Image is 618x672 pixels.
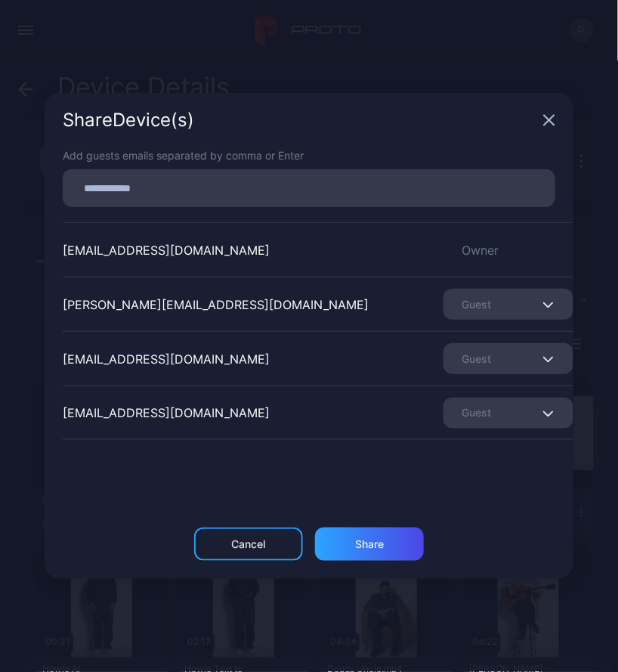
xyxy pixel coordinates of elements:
[194,528,303,561] button: Cancel
[315,528,424,561] button: Share
[443,398,573,429] button: Guest
[63,404,270,422] div: [EMAIL_ADDRESS][DOMAIN_NAME]
[443,343,573,374] button: Guest
[443,289,573,320] button: Guest
[63,241,270,259] div: [EMAIL_ADDRESS][DOMAIN_NAME]
[63,147,555,163] div: Add guests emails separated by comma or Enter
[232,538,266,550] div: Cancel
[443,241,573,259] div: Owner
[63,111,537,129] div: Share Device (s)
[355,538,384,550] div: Share
[63,296,369,314] div: [PERSON_NAME][EMAIL_ADDRESS][DOMAIN_NAME]
[63,350,270,368] div: [EMAIL_ADDRESS][DOMAIN_NAME]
